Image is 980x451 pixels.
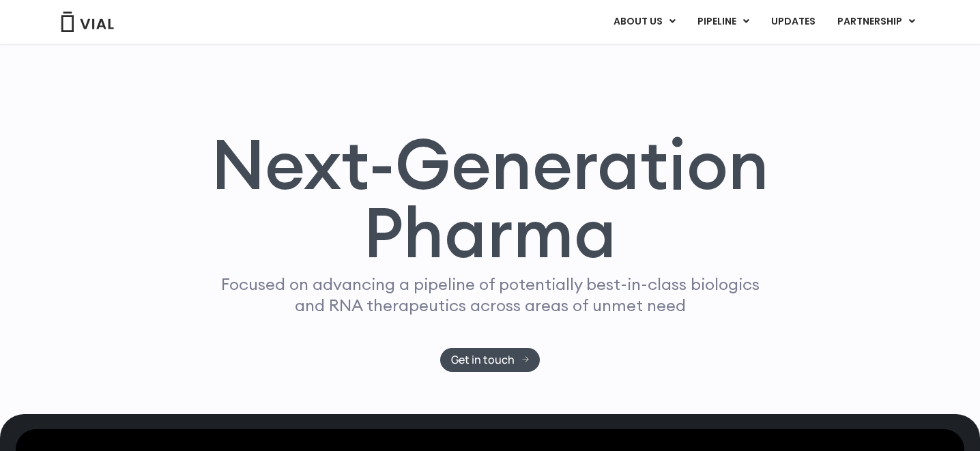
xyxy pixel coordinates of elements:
img: Vial Logo [60,12,115,32]
a: Get in touch [440,348,541,372]
p: Focused on advancing a pipeline of potentially best-in-class biologics and RNA therapeutics acros... [215,274,765,316]
a: UPDATES [760,10,826,33]
h1: Next-Generation Pharma [194,130,786,267]
a: ABOUT USMenu Toggle [603,10,686,33]
a: PARTNERSHIPMenu Toggle [826,10,926,33]
a: PIPELINEMenu Toggle [687,10,760,33]
span: Get in touch [451,355,515,365]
